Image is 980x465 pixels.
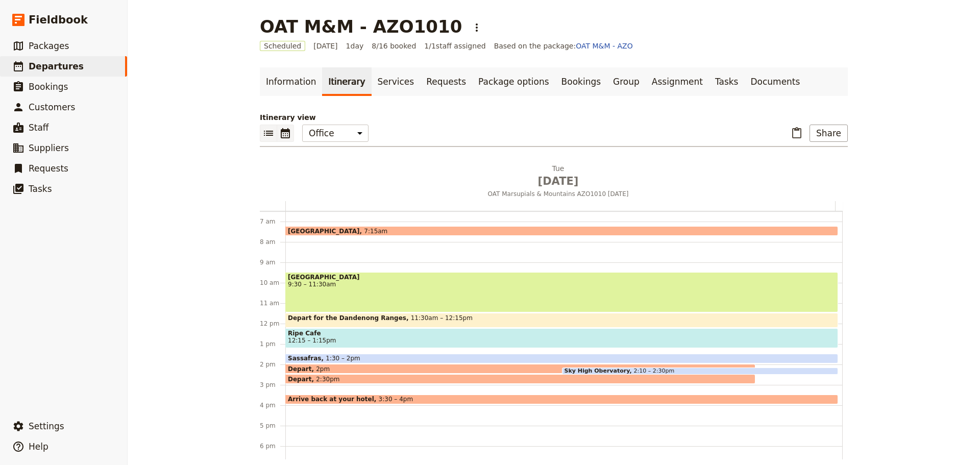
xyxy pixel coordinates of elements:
[288,314,411,322] span: Depart for the Dandenong Ranges
[260,299,285,307] div: 11 am
[379,396,413,403] span: 3:30 – 4pm
[285,163,835,201] button: Tue [DATE]OAT Marsupials & Mountains AZO1010 [DATE]
[810,125,848,142] button: Share
[29,143,69,153] span: Suppliers
[285,395,838,404] div: Arrive back at your hotel3:30 – 4pm
[260,442,285,450] div: 6 pm
[420,67,472,96] a: Requests
[29,82,68,92] span: Bookings
[562,368,839,375] div: Sky High Obervatory2:10 – 2:30pm
[29,61,84,71] span: Departures
[288,355,326,362] span: Sassafras
[326,355,360,362] span: 1:30 – 2pm
[260,41,305,51] span: Scheduled
[285,313,838,328] div: Depart for the Dandenong Ranges11:30am – 12:15pm
[260,238,285,246] div: 8 am
[788,125,805,142] button: Paste itinerary item
[346,41,364,51] span: 1 day
[260,381,285,389] div: 3 pm
[260,360,285,369] div: 2 pm
[29,102,75,112] span: Customers
[288,365,316,372] span: Depart
[285,190,831,198] span: OAT Marsupials & Mountains AZO1010 [DATE]
[260,258,285,266] div: 9 am
[607,67,646,96] a: Group
[29,184,52,194] span: Tasks
[709,67,745,96] a: Tasks
[565,368,634,374] span: Sky High Obervatory
[576,42,632,50] a: OAT M&M - AZO
[29,41,69,51] span: Packages
[277,125,294,142] button: Calendar view
[555,67,607,96] a: Bookings
[316,376,339,382] span: 2:30pm
[424,41,485,51] span: 1 / 1 staff assigned
[285,328,838,348] div: Ripe Cafe12:15 – 1:15pm
[289,163,827,189] h2: Tue
[29,421,64,431] span: Settings
[29,163,68,174] span: Requests
[744,67,806,96] a: Documents
[29,12,88,28] span: Fieldbook
[260,422,285,430] div: 5 pm
[260,16,462,37] h1: OAT M&M - AZO1010
[260,320,285,328] div: 12 pm
[288,330,836,337] span: Ripe Cafe
[322,67,371,96] a: Itinerary
[288,281,836,288] span: 9:30 – 11:30am
[260,340,285,348] div: 1 pm
[646,67,709,96] a: Assignment
[364,228,387,234] span: 7:15am
[494,41,633,51] span: Based on the package:
[288,228,364,234] span: [GEOGRAPHIC_DATA]
[29,123,49,133] span: Staff
[288,337,336,344] span: 12:15 – 1:15pm
[468,19,485,36] button: Actions
[260,67,322,96] a: Information
[260,217,285,226] div: 7 am
[285,364,755,374] div: Depart2pm
[260,401,285,409] div: 4 pm
[285,272,838,312] div: [GEOGRAPHIC_DATA]9:30 – 11:30am
[634,368,675,374] span: 2:10 – 2:30pm
[260,112,848,123] p: Itinerary view
[260,279,285,287] div: 10 am
[285,354,838,363] div: Sassafras1:30 – 2pm
[372,41,416,51] span: 8/16 booked
[260,125,277,142] button: List view
[288,274,836,281] span: [GEOGRAPHIC_DATA]
[288,396,379,403] span: Arrive back at your hotel
[288,376,316,382] span: Depart
[411,314,473,326] span: 11:30am – 12:15pm
[372,67,421,96] a: Services
[316,365,330,372] span: 2pm
[472,67,555,96] a: Package options
[29,442,48,452] span: Help
[289,174,827,189] span: [DATE]
[285,374,755,384] div: Depart2:30pm
[285,226,838,236] div: [GEOGRAPHIC_DATA]7:15am
[313,41,337,51] span: [DATE]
